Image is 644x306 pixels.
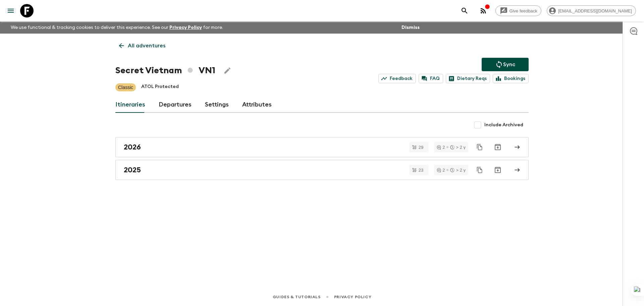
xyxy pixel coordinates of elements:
h2: 2026 [124,143,141,151]
span: 23 [415,168,427,172]
p: ATOL Protected [141,83,179,91]
a: Departures [159,97,192,113]
p: Sync [503,60,515,69]
a: Settings [205,97,229,113]
div: 2 [437,145,445,149]
a: Feedback [378,74,416,83]
a: 2025 [115,160,529,180]
span: 29 [415,145,427,149]
a: Itineraries [115,97,145,113]
div: 2 [437,168,445,172]
a: Guides & Tutorials [273,293,321,301]
a: 2026 [115,137,529,157]
button: menu [4,4,17,17]
button: Duplicate [474,141,486,153]
h1: Secret Vietnam VN1 [115,64,215,77]
button: Archive [491,140,504,154]
a: Privacy Policy [334,293,371,301]
div: [EMAIL_ADDRESS][DOMAIN_NAME] [547,5,636,16]
span: Give feedback [506,8,541,13]
button: Duplicate [474,164,486,176]
span: [EMAIL_ADDRESS][DOMAIN_NAME] [554,8,636,13]
p: Classic [118,84,133,91]
a: Give feedback [495,5,541,16]
p: We use functional & tracking cookies to deliver this experience. See our for more. [8,21,226,34]
p: All adventures [128,42,165,50]
button: Edit Adventure Title [221,64,234,77]
div: > 2 y [450,145,466,149]
a: FAQ [419,74,443,83]
a: Attributes [242,97,272,113]
a: All adventures [115,39,169,52]
button: Sync adventure departures to the booking engine [482,58,529,71]
button: Dismiss [400,23,421,32]
div: > 2 y [450,168,466,172]
a: Privacy Policy [169,25,202,30]
span: Include Archived [484,122,523,128]
a: Bookings [493,74,529,83]
button: Archive [491,163,504,177]
h2: 2025 [124,166,141,174]
button: search adventures [458,4,471,17]
a: Dietary Reqs [446,74,490,83]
